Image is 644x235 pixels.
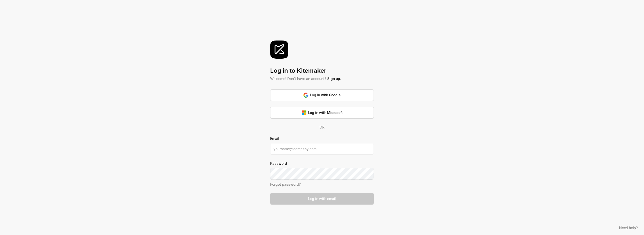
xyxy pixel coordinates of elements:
div: Log in to Kitemaker [270,67,374,75]
div: Welcome! Don't have an account? [270,76,374,81]
label: Email [270,136,374,141]
div: Log in with Google [303,92,340,98]
a: Forgot password? [270,182,301,186]
div: Log in with email [308,196,336,201]
div: OR [270,125,374,130]
label: Password [270,161,374,166]
div: Log in with Microsoft [302,110,343,115]
button: Log in with Microsoft [270,107,374,119]
button: Need help? [617,224,640,231]
input: yourname@company.com [270,143,374,155]
img: svg%3e [302,110,307,115]
a: Sign up. [327,76,341,81]
img: svg%3e [303,93,308,98]
button: Log in with email [270,193,374,205]
button: Log in with Google [270,89,374,101]
img: svg%3e [270,41,288,59]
